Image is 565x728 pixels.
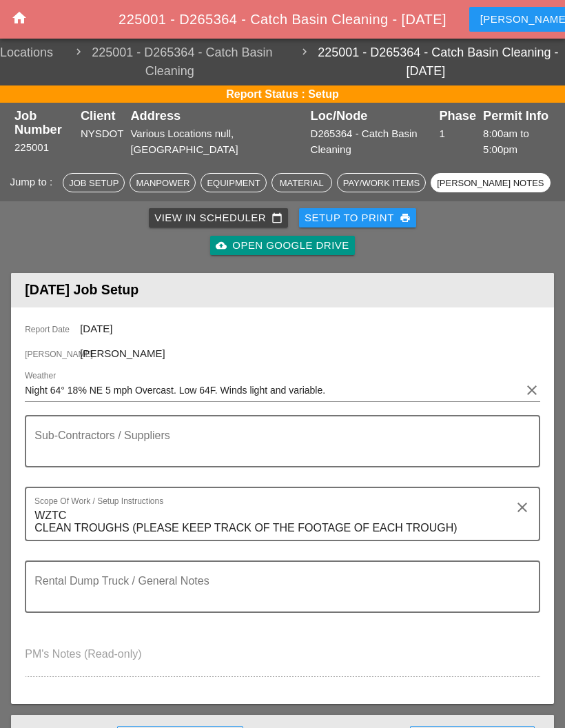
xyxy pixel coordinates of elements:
[439,126,476,142] div: 1
[514,499,531,516] i: clear
[25,323,80,336] span: Report Date
[34,578,520,611] textarea: Rental Dump Truck / General Notes
[400,212,411,223] i: print
[11,273,554,307] header: [DATE] Job Setup
[80,323,112,334] span: [DATE]
[216,238,349,254] div: Open Google Drive
[14,140,74,156] div: 225001
[149,208,288,228] a: View in Scheduler
[201,173,266,192] button: Equipment
[63,173,125,192] button: Job Setup
[130,173,196,192] button: Manpower
[311,109,433,123] div: Loc/Node
[136,176,189,190] div: Manpower
[25,348,80,361] span: [PERSON_NAME]
[80,347,165,359] span: [PERSON_NAME]
[53,43,287,81] span: 225001 - D265364 - Catch Basin Cleaning
[483,126,551,157] div: 8:00am to 5:00pm
[25,643,540,676] textarea: PM's Notes (Read-only)
[14,109,74,136] div: Job Number
[287,43,565,81] a: 225001 - D265364 - Catch Basin Cleaning - [DATE]
[10,176,58,188] span: Jump to :
[81,109,124,123] div: Client
[34,433,520,466] textarea: Sub-Contractors / Suppliers
[483,109,551,123] div: Permit Info
[271,173,332,192] button: Material
[271,212,282,223] i: calendar_today
[524,382,540,398] i: clear
[305,210,411,226] div: Setup to Print
[207,176,260,190] div: Equipment
[34,505,520,540] textarea: Scope Of Work / Setup Instructions
[278,176,326,190] div: Material
[119,12,446,27] span: 225001 - D265364 - Catch Basin Cleaning - [DATE]
[337,173,426,192] button: Pay/Work Items
[154,210,282,226] div: View in Scheduler
[216,240,227,251] i: cloud_upload
[81,126,124,142] div: NYSDOT
[130,126,303,157] div: Various Locations null, [GEOGRAPHIC_DATA]
[439,109,476,123] div: Phase
[25,379,521,401] input: Weather
[130,109,303,123] div: Address
[299,208,416,228] button: Setup to Print
[11,10,28,26] i: home
[311,126,433,157] div: D265364 - Catch Basin Cleaning
[431,173,550,192] button: [PERSON_NAME] Notes
[343,176,420,190] div: Pay/Work Items
[210,236,354,255] a: Open Google Drive
[437,176,544,190] div: [PERSON_NAME] Notes
[69,176,119,190] div: Job Setup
